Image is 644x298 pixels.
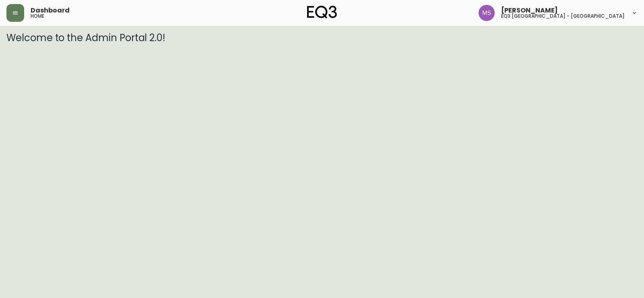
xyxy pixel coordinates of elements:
h5: eq3 [GEOGRAPHIC_DATA] - [GEOGRAPHIC_DATA] [501,14,625,19]
img: 1b6e43211f6f3cc0b0729c9049b8e7af [479,5,495,21]
span: Dashboard [31,7,70,14]
h5: home [31,14,44,19]
img: logo [307,6,337,19]
h3: Welcome to the Admin Portal 2.0! [6,32,638,44]
span: [PERSON_NAME] [501,7,558,14]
